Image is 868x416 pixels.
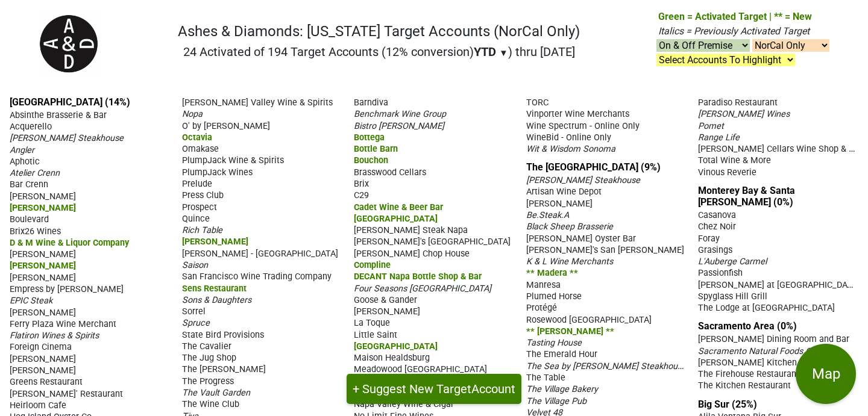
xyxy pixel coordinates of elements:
[698,279,860,290] span: [PERSON_NAME] at [GEOGRAPHIC_DATA]
[698,268,743,278] span: Passionfish
[10,284,124,294] span: Empress by [PERSON_NAME]
[526,373,565,383] span: The Table
[526,349,597,359] span: The Emerald Hour
[10,354,76,364] span: [PERSON_NAME]
[698,256,767,267] span: L'Auberge Carmel
[354,179,369,189] span: Brix
[10,214,49,225] span: Boulevard
[526,360,687,371] span: The Sea by [PERSON_NAME] Steakhouse
[354,144,398,154] span: Bottle Barn
[182,167,253,178] span: PlumpJack Wines
[182,144,219,154] span: Omakase
[178,45,580,59] h2: 24 Activated of 194 Target Accounts (12% conversion) ) thru [DATE]
[354,330,397,340] span: Little Saint
[698,303,835,313] span: The Lodge at [GEOGRAPHIC_DATA]
[354,98,388,108] span: Barndiva
[182,364,266,374] span: The [PERSON_NAME]
[526,303,557,313] span: Protégé
[526,222,613,232] span: Black Sheep Brasserie
[526,315,652,325] span: Rosewood [GEOGRAPHIC_DATA]
[354,341,438,352] span: [GEOGRAPHIC_DATA]
[10,389,123,399] span: [PERSON_NAME]' Restaurant
[182,306,206,317] span: Sorrel
[10,377,83,387] span: Greens Restaurant
[354,109,446,119] span: Benchmark Wine Group
[526,187,602,197] span: Artisan Wine Depot
[10,133,124,143] span: [PERSON_NAME] Steakhouse
[526,245,684,255] span: [PERSON_NAME]'s San [PERSON_NAME]
[182,132,212,143] span: Octavia
[526,210,569,220] span: Be.Steak.A
[698,346,828,356] span: Sacramento Natural Foods Co-op
[10,296,52,306] span: EPIC Steak
[526,132,611,143] span: WineBid - Online Only
[10,168,60,178] span: Atelier Crenn
[698,245,732,255] span: Grasings
[10,110,107,120] span: Absinthe Brasserie & Bar
[10,400,66,411] span: Heirloom Cafe
[526,121,640,131] span: Wine Spectrum - Online Only
[10,308,76,318] span: [PERSON_NAME]
[526,161,661,173] a: The [GEOGRAPHIC_DATA] (9%)
[526,144,615,154] span: Wit & Wisdom Sonoma
[347,374,521,404] button: + Suggest New TargetAccount
[182,155,284,166] span: PlumpJack Wine & Spirits
[39,13,100,73] img: Ashes & Diamonds
[182,353,236,363] span: The Jug Shop
[182,284,247,294] span: Sens Restaurant
[182,399,239,409] span: The Wine Club
[526,98,549,108] span: TORC
[182,190,224,200] span: Press Club
[698,234,720,244] span: Foray
[354,167,426,178] span: Brasswood Cellars
[698,167,756,178] span: Vinous Reverie
[182,295,251,305] span: Sons & Daughters
[10,365,76,376] span: [PERSON_NAME]
[10,342,72,352] span: Foreign Cinema
[354,190,369,200] span: C29
[182,388,250,398] span: The Vault Garden
[354,399,454,409] span: Napa Valley Wine & Cigar
[698,185,795,208] a: Monterey Bay & Santa [PERSON_NAME] (0%)
[178,23,580,40] h1: Ashes & Diamonds: [US_STATE] Target Accounts (NorCal Only)
[499,48,508,58] span: ▼
[354,318,390,328] span: La Toque
[354,121,444,131] span: Bistro [PERSON_NAME]
[10,145,34,155] span: Angler
[182,260,208,270] span: Saison
[354,306,420,317] span: [PERSON_NAME]
[182,121,270,131] span: O' by [PERSON_NAME]
[10,122,52,132] span: Acquerello
[698,121,724,131] span: Pomet
[354,260,391,270] span: Compline
[474,45,496,59] span: YTD
[526,234,636,244] span: [PERSON_NAME] Oyster Bar
[526,175,640,185] span: [PERSON_NAME] Steakhouse
[698,399,757,410] a: Big Sur (25%)
[182,98,333,108] span: [PERSON_NAME] Valley Wine & Spirits
[10,273,76,283] span: [PERSON_NAME]
[354,353,430,363] span: Maison Healdsburg
[10,96,130,108] a: [GEOGRAPHIC_DATA] (14%)
[182,376,234,387] span: The Progress
[182,179,212,189] span: Prelude
[354,364,487,374] span: Meadowood [GEOGRAPHIC_DATA]
[182,330,264,340] span: State Bird Provisions
[526,338,582,348] span: Tasting House
[182,249,338,259] span: [PERSON_NAME] - [GEOGRAPHIC_DATA]
[10,249,76,259] span: [PERSON_NAME]
[354,295,417,305] span: Goose & Gander
[658,25,810,37] span: Italics = Previously Activated Target
[526,280,561,290] span: Manresa
[10,203,76,213] span: [PERSON_NAME]
[698,369,799,379] span: The Firehouse Restaurant
[182,109,203,119] span: Nopa
[698,132,740,143] span: Range Life
[354,249,470,259] span: [PERSON_NAME] Chop House
[354,237,511,247] span: [PERSON_NAME]'s [GEOGRAPHIC_DATA]
[471,382,515,396] span: Account
[698,334,849,344] span: [PERSON_NAME] Dining Room and Bar
[658,11,812,22] span: Green = Activated Target | ** = New
[698,210,736,220] span: Casanova
[10,319,116,329] span: Ferry Plaza Wine Merchant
